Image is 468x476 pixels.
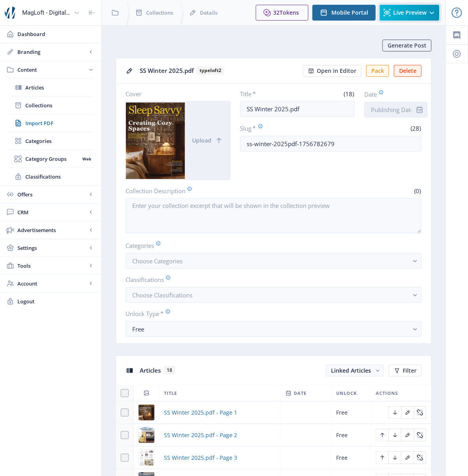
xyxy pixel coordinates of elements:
a: Edit page [388,408,401,416]
span: 18 [164,366,175,374]
a: Import PDF [8,114,93,132]
a: SS Winter 2025.pdf - Page 2 [164,430,237,440]
label: Collection Description [126,187,270,195]
button: Pack [366,65,389,77]
span: Upload [192,137,212,144]
label: Cover [126,90,224,98]
nb-icon: info [416,106,424,114]
img: pg-1.jpg [139,405,154,421]
span: Articles [140,366,161,374]
img: pg-3.jpg [139,450,154,466]
span: Logout [17,297,95,305]
span: Collections [146,9,173,17]
label: Unlock Type [126,309,415,318]
input: Publishing Date [364,102,428,118]
span: Linked Articles [331,367,371,374]
span: Category Groups [25,155,80,163]
span: Content [17,66,87,74]
span: Collections [25,101,93,109]
a: Edit page [414,408,426,416]
div: MagLoft - Digital Magazine [22,4,70,21]
button: Choose Classifications [126,287,422,303]
button: Mobile Portal [312,5,376,21]
span: Title [164,388,177,398]
td: Free [331,402,371,424]
span: Open in Editor [317,68,356,74]
button: Upload [185,101,230,180]
span: (28) [409,124,422,132]
img: properties.app_icon.png [5,6,17,19]
a: Edit page [401,431,414,438]
label: Classifications [126,275,415,284]
span: Offers [17,190,87,198]
span: CRM [17,208,87,216]
div: SS Winter 2025.pdf [140,65,298,77]
button: Free [126,321,422,337]
button: Open in Editor [303,65,361,77]
td: Free [331,447,371,469]
a: Collections [8,97,93,114]
button: Live Preview [380,5,439,21]
span: Tools [17,262,87,270]
span: Unlock [336,388,357,398]
span: Tokens [280,9,299,16]
a: Edit page [388,431,401,438]
nb-badge: Web [80,155,93,163]
span: Choose Categories [132,257,183,265]
span: Advertisements [17,226,87,234]
label: Categories [126,241,415,250]
a: Edit page [414,431,426,438]
span: Dashboard [17,30,95,38]
button: Filter [389,365,422,377]
span: Categories [25,137,93,145]
button: Delete [394,65,422,77]
b: typeloft2 [197,67,224,74]
span: Account [17,280,87,288]
label: Slug [240,124,328,133]
span: Settings [17,244,87,252]
label: Date [364,90,415,99]
a: Edit page [401,408,414,416]
span: Details [200,9,217,17]
span: Filter [403,367,417,374]
button: Linked Articles [326,365,384,377]
span: (18) [342,90,355,98]
span: Import PDF [25,119,93,127]
input: this-is-how-a-slug-looks-like [240,136,422,152]
span: Choose Classifications [132,291,192,299]
button: Choose Categories [126,253,422,269]
a: Articles [8,79,93,96]
button: Generate Post [382,40,432,51]
span: Mobile Portal [331,10,368,16]
a: Edit page [376,431,388,438]
div: Free [132,324,409,334]
td: Free [331,424,371,447]
span: (0) [413,187,422,195]
img: pg-2.jpg [139,427,154,443]
input: Type Collection Title ... [240,101,355,117]
span: Actions [376,388,398,398]
span: Articles [25,84,93,91]
span: Live Preview [393,10,426,16]
a: Categories [8,132,93,150]
a: SS Winter 2025.pdf - Page 1 [164,408,237,417]
span: Classifications [25,173,93,181]
span: Branding [17,48,87,56]
label: Title [240,90,295,98]
button: 32Tokens [256,5,308,21]
a: Classifications [8,168,93,185]
span: Date [294,388,306,398]
span: Generate Post [388,42,426,49]
a: Category GroupsWeb [8,150,93,168]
